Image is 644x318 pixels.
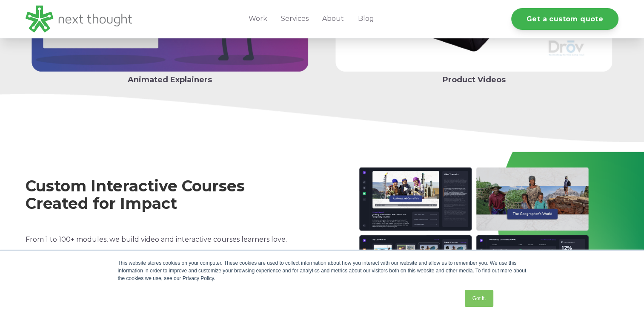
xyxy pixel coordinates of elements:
[26,234,315,245] p: From 1 to 100+ modules, we build video and interactive courses learners love.
[329,75,618,85] h6: Product Videos
[465,290,493,307] a: Got it.
[118,259,527,282] div: This website stores cookies on your computer. These cookies are used to collect information about...
[26,75,315,85] h6: Animated Explainers
[26,177,315,213] h2: Custom Interactive Courses Created for Impact
[26,6,132,32] img: LG - NextThought Logo
[511,8,618,30] a: Get a custom quote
